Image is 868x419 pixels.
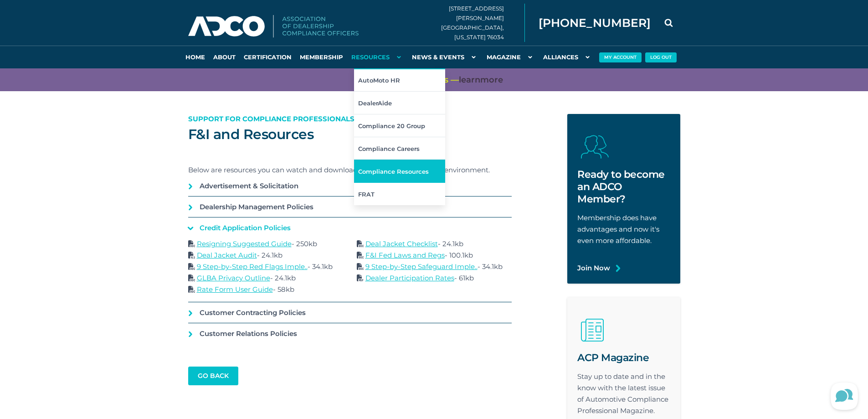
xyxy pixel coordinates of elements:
[539,17,651,29] span: [PHONE_NUMBER]
[577,212,670,246] p: Membership does have advantages and now it's even more affordable.
[188,272,343,284] p: - 24.1kb
[365,251,445,259] a: F&I Fed Laws and Regs
[459,75,480,85] span: learn
[188,197,512,217] a: Dealership Management Policies
[188,176,512,196] a: Advertisement & Solicitation
[197,251,257,259] a: Deal Jacket Audit
[347,46,408,68] a: Resources
[188,249,343,261] p: - 24.1kb
[197,239,292,248] a: Resigning Suggested Guide
[188,217,512,238] a: Credit Application Policies
[365,239,438,248] a: Deal Jacket Checklist
[209,46,240,68] a: About
[296,46,347,68] a: Membership
[577,371,670,416] p: Stay up to date and in the know with the latest issue of Automotive Compliance Professional Magaz...
[818,364,868,419] iframe: Lucky Orange Messenger
[197,285,273,294] a: Rate Form User Guide
[354,114,445,137] a: Compliance 20 Group
[354,91,445,114] a: DealerAide
[181,46,209,68] a: Home
[188,113,512,124] p: Support for Compliance Professionals
[188,125,512,144] h1: F&I and Resources
[188,164,512,176] p: Below are resources you can watch and download to use in your dealership environment.
[197,274,270,282] a: GLBA Privacy Outline
[539,46,596,68] a: Alliances
[365,274,454,282] a: Dealer Participation Rates
[188,323,512,344] a: Customer Relations Policies
[188,238,343,249] p: - 250kb
[577,262,610,274] a: Join Now
[188,367,238,385] a: go back
[188,302,512,323] a: Customer Contracting Policies
[354,182,445,205] a: FRAT
[240,46,296,68] a: Certification
[188,15,359,38] img: Association of Dealership Compliance Officers logo
[441,4,525,42] div: [STREET_ADDRESS][PERSON_NAME] [GEOGRAPHIC_DATA], [US_STATE] 76034
[577,352,670,364] h2: ACP Magazine
[599,52,642,62] button: My Account
[357,238,512,249] p: - 24.1kb
[354,160,445,182] a: Compliance Resources
[354,68,445,91] a: AutoMoto HR
[354,137,445,160] a: Compliance Careers
[577,168,670,205] h2: Ready to become an ADCO Member?
[197,262,308,271] a: 9 Step-by-Step Red Flags Imple..
[357,249,512,261] p: - 100.1kb
[365,262,478,271] a: 9 Step-by-Step Safeguard Imple..
[483,46,539,68] a: Magazine
[357,272,512,284] p: - 61kb
[188,261,343,272] p: - 34.1kb
[188,284,343,295] p: - 58kb
[645,52,677,62] button: Log Out
[408,46,483,68] a: News & Events
[459,74,503,86] a: learnmore
[357,261,512,272] p: - 34.1kb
